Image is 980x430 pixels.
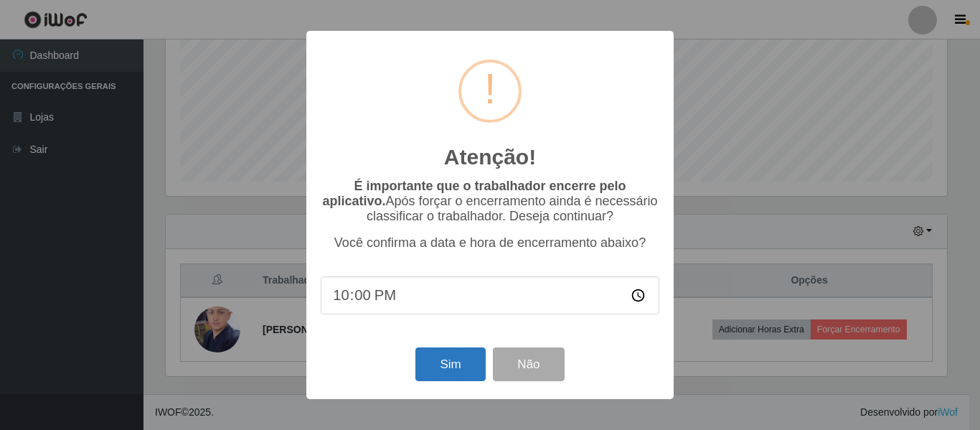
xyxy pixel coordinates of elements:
[321,179,659,224] p: Após forçar o encerramento ainda é necessário classificar o trabalhador. Deseja continuar?
[322,179,626,208] b: É importante que o trabalhador encerre pelo aplicativo.
[321,235,659,251] p: Você confirma a data e hora de encerramento abaixo?
[493,347,564,381] button: Não
[415,347,485,381] button: Sim
[444,144,536,170] h2: Atenção!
